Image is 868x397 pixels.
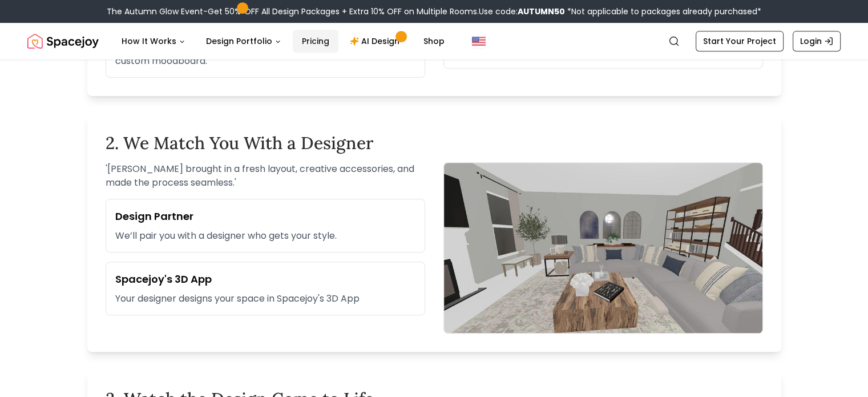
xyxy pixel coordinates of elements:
[115,208,415,224] h3: Design Partner
[793,31,841,51] a: Login
[341,30,412,53] a: AI Design
[696,31,784,51] a: Start Your Project
[106,162,425,190] p: ' [PERSON_NAME] brought in a fresh layout, creative accessories, and made the process seamless. '
[112,30,195,53] button: How It Works
[472,34,486,48] img: United States
[518,6,565,17] b: AUTUMN50
[115,229,415,243] p: We’ll pair you with a designer who gets your style.
[112,30,454,53] nav: Main
[293,30,338,53] a: Pricing
[27,23,841,59] nav: Global
[115,292,415,306] p: Your designer designs your space in Spacejoy's 3D App
[27,30,99,53] img: Spacejoy Logo
[565,6,761,17] span: *Not applicable to packages already purchased*
[443,162,763,334] img: 3D App Design
[197,30,290,53] button: Design Portfolio
[115,271,415,287] h3: Spacejoy's 3D App
[27,30,99,53] a: Spacejoy
[107,6,761,17] div: The Autumn Glow Event-Get 50% OFF All Design Packages + Extra 10% OFF on Multiple Rooms.
[479,6,565,17] span: Use code:
[106,133,763,153] h2: 2. We Match You With a Designer
[414,30,454,53] a: Shop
